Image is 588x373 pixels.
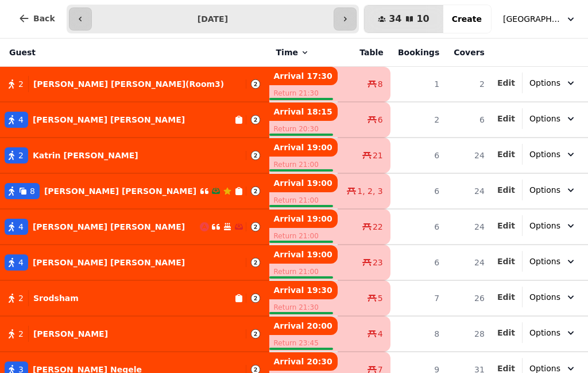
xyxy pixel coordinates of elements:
[269,102,338,121] p: Arrival 18:15
[390,67,446,102] td: 1
[503,13,560,25] span: [GEOGRAPHIC_DATA]
[497,150,515,158] span: Edit
[497,184,515,196] button: Edit
[523,108,583,129] button: Options
[33,14,55,22] span: Back
[338,39,390,67] th: Table
[33,257,185,268] p: [PERSON_NAME] [PERSON_NAME]
[269,157,338,173] p: Return 21:00
[18,328,24,340] span: 2
[378,78,383,90] span: 8
[269,228,338,244] p: Return 21:00
[390,39,446,67] th: Bookings
[269,317,338,335] p: Arrival 20:00
[373,150,383,161] span: 21
[18,257,24,268] span: 4
[497,77,515,89] button: Edit
[390,102,446,138] td: 2
[378,292,383,304] span: 5
[357,185,383,197] span: 1, 2, 3
[523,180,583,200] button: Options
[390,245,446,280] td: 6
[18,78,24,90] span: 2
[373,221,383,233] span: 22
[269,192,338,208] p: Return 21:00
[443,5,491,33] button: Create
[523,215,583,236] button: Options
[18,114,24,125] span: 4
[497,222,515,230] span: Edit
[497,186,515,194] span: Edit
[446,102,492,138] td: 6
[269,352,338,371] p: Arrival 20:30
[33,221,185,233] p: [PERSON_NAME] [PERSON_NAME]
[529,256,560,267] span: Options
[18,292,24,304] span: 2
[446,316,492,352] td: 28
[446,67,492,102] td: 2
[529,327,560,338] span: Options
[529,77,560,89] span: Options
[523,322,583,343] button: Options
[390,173,446,209] td: 6
[269,138,338,157] p: Arrival 19:00
[269,67,338,85] p: Arrival 17:30
[269,335,338,351] p: Return 23:45
[446,173,492,209] td: 24
[529,149,560,160] span: Options
[497,291,515,303] button: Edit
[276,47,310,58] button: Time
[529,220,560,231] span: Options
[452,15,482,23] span: Create
[269,299,338,315] p: Return 21:30
[497,149,515,160] button: Edit
[364,5,443,33] button: 3410
[276,47,298,58] span: Time
[269,85,338,101] p: Return 21:30
[497,364,515,372] span: Edit
[390,280,446,316] td: 7
[18,221,24,233] span: 4
[390,138,446,173] td: 6
[373,257,383,268] span: 23
[523,251,583,272] button: Options
[497,257,515,265] span: Edit
[390,209,446,245] td: 6
[33,292,79,304] p: Srodsham
[497,115,515,123] span: Edit
[497,220,515,231] button: Edit
[389,14,401,24] span: 34
[44,185,196,197] p: [PERSON_NAME] [PERSON_NAME]
[497,113,515,124] button: Edit
[497,327,515,338] button: Edit
[269,210,338,228] p: Arrival 19:00
[446,280,492,316] td: 26
[497,293,515,301] span: Edit
[446,39,492,67] th: Covers
[378,114,383,125] span: 6
[497,79,515,87] span: Edit
[33,114,185,125] p: [PERSON_NAME] [PERSON_NAME]
[446,209,492,245] td: 24
[269,245,338,264] p: Arrival 19:00
[523,73,583,93] button: Options
[497,329,515,337] span: Edit
[416,14,429,24] span: 10
[523,144,583,165] button: Options
[390,316,446,352] td: 8
[18,150,24,161] span: 2
[446,245,492,280] td: 24
[33,78,224,90] p: [PERSON_NAME] [PERSON_NAME](Room3)
[529,184,560,196] span: Options
[33,150,138,161] p: Katrin [PERSON_NAME]
[497,256,515,267] button: Edit
[269,281,338,299] p: Arrival 19:30
[9,5,64,32] button: Back
[523,287,583,307] button: Options
[269,264,338,280] p: Return 21:00
[30,185,35,197] span: 8
[529,291,560,303] span: Options
[446,138,492,173] td: 24
[269,121,338,137] p: Return 20:30
[269,174,338,192] p: Arrival 19:00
